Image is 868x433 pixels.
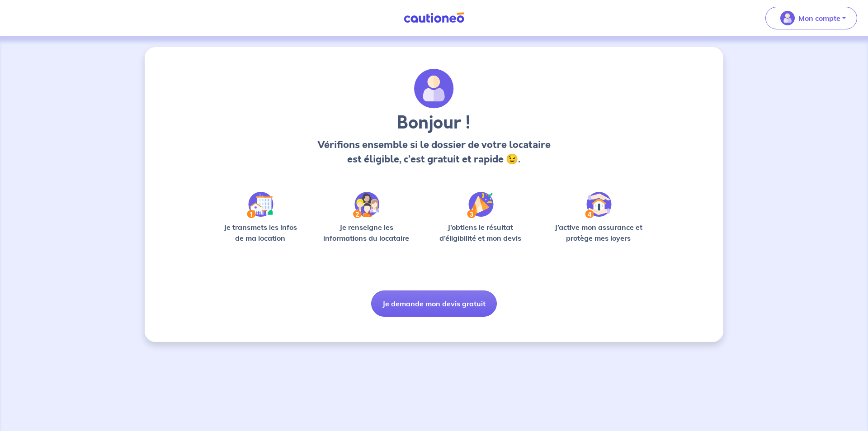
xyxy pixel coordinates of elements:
[585,192,612,218] img: /static/bfff1cf634d835d9112899e6a3df1a5d/Step-4.svg
[217,222,303,243] p: Je transmets les infos de ma location
[780,11,795,25] img: illu_account_valid_menu.svg
[765,7,857,29] button: illu_account_valid_menu.svgMon compte
[247,192,274,218] img: /static/90a569abe86eec82015bcaae536bd8e6/Step-1.svg
[353,192,379,218] img: /static/c0a346edaed446bb123850d2d04ad552/Step-2.svg
[414,69,454,109] img: archivate
[429,222,532,243] p: J’obtiens le résultat d’éligibilité et mon devis
[371,290,497,317] button: Je demande mon devis gratuit
[546,222,651,243] p: J’active mon assurance et protège mes loyers
[318,222,415,243] p: Je renseigne les informations du locataire
[798,13,840,24] p: Mon compte
[400,12,468,24] img: Cautioneo
[467,192,494,218] img: /static/f3e743aab9439237c3e2196e4328bba9/Step-3.svg
[315,138,553,167] p: Vérifions ensemble si le dossier de votre locataire est éligible, c’est gratuit et rapide 😉.
[315,112,553,134] h3: Bonjour !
